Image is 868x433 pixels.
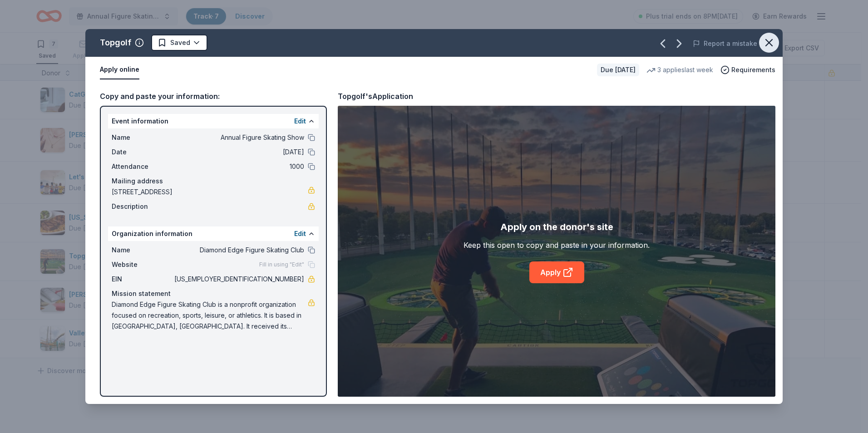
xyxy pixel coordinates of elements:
span: Description [112,201,173,212]
span: Name [112,245,173,256]
span: [DATE] [173,147,304,157]
span: Website [112,259,173,270]
span: [US_EMPLOYER_IDENTIFICATION_NUMBER] [173,274,304,285]
button: Edit [294,116,306,127]
span: Requirements [731,64,775,75]
div: Copy and paste your information: [100,90,327,102]
button: Requirements [720,64,775,75]
span: Diamond Edge Figure Skating Club [173,245,304,256]
div: Topgolf's Application [338,90,413,102]
span: Diamond Edge Figure Skating Club is a nonprofit organization focused on recreation, sports, leisu... [112,299,308,332]
div: Keep this open to copy and paste in your information. [464,240,650,251]
div: 3 applies last week [646,64,713,75]
div: Event information [108,114,319,128]
span: [STREET_ADDRESS] [112,187,308,197]
div: Organization information [108,226,319,241]
button: Saved [151,34,207,51]
span: Attendance [112,161,173,172]
div: Apply on the donor's site [500,220,613,234]
span: Fill in using "Edit" [259,261,304,268]
button: Edit [294,228,306,239]
span: Saved [170,37,190,48]
button: Report a mistake [693,38,757,49]
span: 1000 [173,161,304,172]
div: Due [DATE] [597,64,639,76]
div: Topgolf [100,35,131,50]
div: Mailing address [112,176,315,187]
button: Apply online [100,60,139,79]
a: Apply [529,261,584,283]
div: Mission statement [112,288,315,299]
span: Name [112,132,173,143]
span: Date [112,147,173,157]
span: Annual Figure Skating Show [173,132,304,143]
span: EIN [112,274,173,285]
